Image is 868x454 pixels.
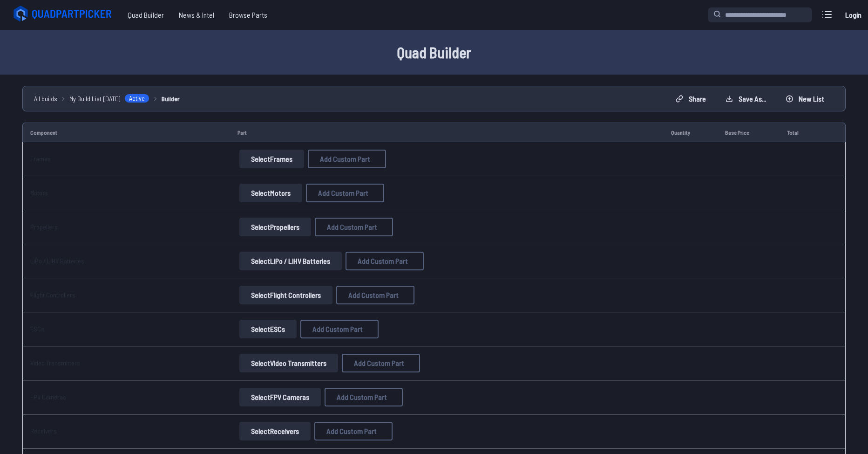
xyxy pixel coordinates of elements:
h1: Quad Builder [136,41,732,63]
button: Add Custom Part [308,150,386,168]
button: SelectFPV Cameras [239,388,321,406]
button: Add Custom Part [346,252,424,270]
span: Add Custom Part [348,291,399,299]
a: Builder [162,94,180,103]
button: SelectFlight Controllers [239,286,332,304]
button: SelectESCs [239,320,297,338]
button: SelectFrames [239,150,304,168]
td: Quantity [664,123,718,142]
a: SelectVideo Transmitters [237,354,340,372]
span: Active [124,94,149,103]
span: Add Custom Part [337,393,387,401]
button: Share [668,91,714,106]
button: SelectLiPo / LiHV Batteries [239,252,342,270]
td: Part [230,123,664,142]
a: SelectFPV Cameras [237,388,323,406]
a: Frames [30,155,51,163]
span: Add Custom Part [312,325,363,333]
a: Video Transmitters [30,359,80,367]
button: SelectPropellers [239,218,311,236]
a: SelectLiPo / LiHV Batteries [237,252,344,270]
button: Add Custom Part [342,354,420,372]
td: Component [22,123,230,142]
a: Quad Builder [120,6,171,24]
a: Flight Controllers [30,291,75,299]
a: SelectMotors [237,184,304,202]
a: ESCs [30,325,44,333]
a: Login [842,6,864,24]
a: Motors [30,189,48,197]
a: LiPo / LiHV Batteries [30,257,84,265]
a: My Build List [DATE]Active [69,94,149,103]
button: Add Custom Part [315,218,393,236]
span: Add Custom Part [318,189,368,197]
span: Add Custom Part [326,427,377,435]
a: Propellers [30,223,58,231]
a: SelectFlight Controllers [237,286,334,304]
button: Save as... [718,91,774,106]
td: Base Price [718,123,780,142]
td: Total [780,123,821,142]
a: All builds [34,94,57,103]
button: SelectVideo Transmitters [239,354,338,372]
a: FPV Cameras [30,393,66,401]
button: Add Custom Part [306,184,384,202]
span: Add Custom Part [327,223,377,231]
button: New List [778,91,832,106]
a: News & Intel [171,6,222,24]
button: Add Custom Part [314,422,393,440]
a: SelectPropellers [237,218,313,236]
button: SelectReceivers [239,422,311,440]
button: Add Custom Part [325,388,403,406]
span: Add Custom Part [354,359,404,367]
button: Add Custom Part [336,286,414,304]
a: SelectFrames [237,150,306,168]
button: SelectMotors [239,184,302,202]
button: Add Custom Part [300,320,379,338]
a: Receivers [30,427,57,435]
span: My Build List [DATE] [69,94,121,103]
a: SelectESCs [237,320,298,338]
a: SelectReceivers [237,422,312,440]
span: Add Custom Part [358,257,408,265]
a: Browse Parts [222,6,275,24]
span: Add Custom Part [320,155,370,163]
